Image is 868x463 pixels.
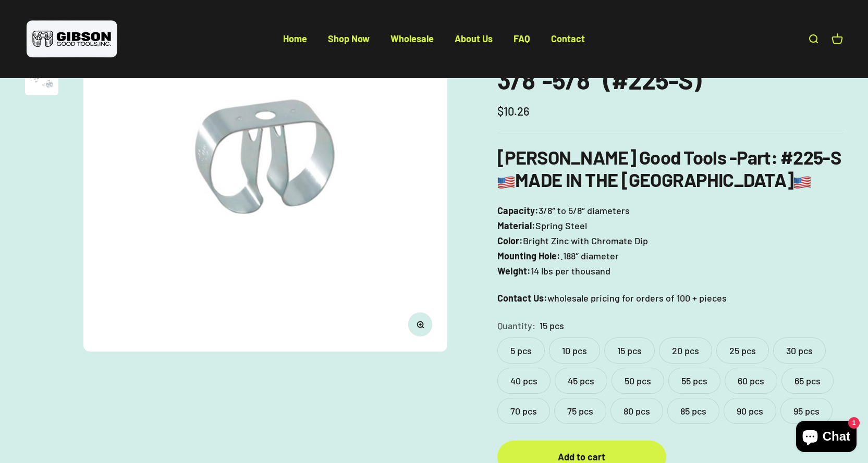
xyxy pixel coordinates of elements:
span: Part [737,146,771,168]
strong: Weight: [497,265,531,277]
strong: Color: [497,235,523,246]
a: About Us [455,33,493,44]
b: MADE IN THE [GEOGRAPHIC_DATA] [497,168,811,191]
sale-price: $10.26 [497,102,530,120]
p: wholesale pricing for orders of 100 + pieces [497,291,843,306]
h1: Spring Steel Gripper Clip - Bright Zinc with Chromate Dip - 3/8"-5/8" (#225-S) [497,11,843,93]
strong: Mounting Hole: [497,250,560,261]
b: [PERSON_NAME] Good Tools - [497,146,771,168]
strong: Capacity: [497,205,539,216]
a: Shop Now [328,33,370,44]
a: Wholesale [390,33,434,44]
a: Contact [551,33,585,44]
a: Home [283,33,307,44]
strong: : #225-S [771,146,841,168]
p: 3/8″ to 5/8″ diameters Spring Steel Bright Zinc with Chromate Dip .188″ diameter 14 lbs per thousand [497,203,843,278]
img: close up of a spring steel gripper clip, tool clip, durable, secure holding, Excellent corrosion ... [25,65,58,95]
strong: Material: [497,220,535,231]
strong: Contact Us: [497,292,547,304]
inbox-online-store-chat: Shopify online store chat [793,421,860,455]
a: FAQ [514,33,530,44]
button: Go to item 3 [25,65,58,98]
legend: Quantity: [497,318,535,333]
variant-option-value: 15 pcs [540,318,564,333]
